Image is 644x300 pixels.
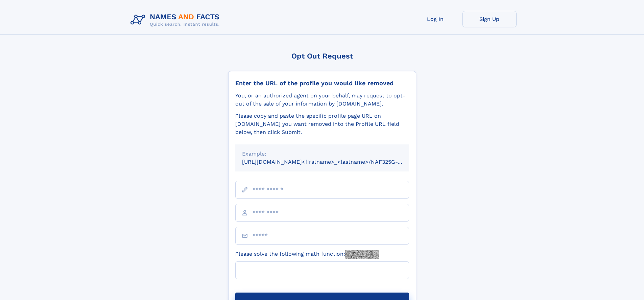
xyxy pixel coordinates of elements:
[235,112,409,136] div: Please copy and paste the specific profile page URL on [DOMAIN_NAME] you want removed into the Pr...
[235,250,379,259] label: Please solve the following math function:
[242,159,422,165] small: [URL][DOMAIN_NAME]<firstname>_<lastname>/NAF325G-xxxxxxxx
[235,92,409,108] div: You, or an authorized agent on your behalf, may request to opt-out of the sale of your informatio...
[408,11,462,27] a: Log In
[128,11,225,29] img: Logo Names and Facts
[228,52,416,60] div: Opt Out Request
[462,11,517,27] a: Sign Up
[235,79,409,87] div: Enter the URL of the profile you would like removed
[242,150,402,158] div: Example:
